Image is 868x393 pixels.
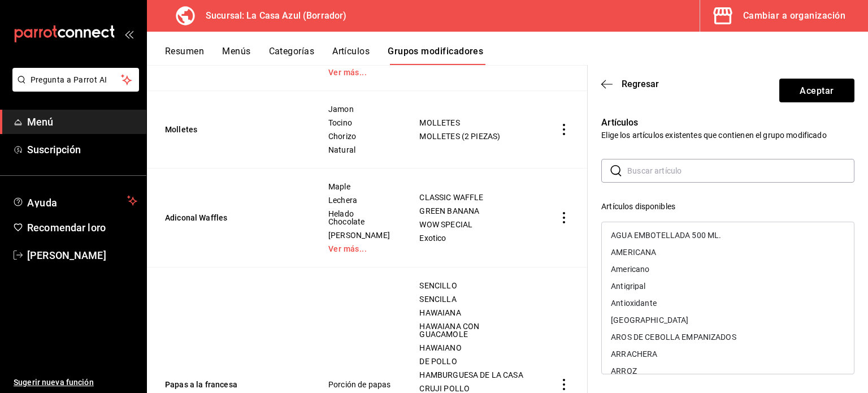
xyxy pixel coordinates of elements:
[601,79,659,89] button: Regresar
[419,221,526,228] span: WOW SPECIAL
[558,124,570,135] button: actions
[602,295,854,312] div: Antioxidante
[419,282,526,290] span: SENCILLO
[27,249,106,261] font: [PERSON_NAME]
[165,124,301,135] button: Molletes
[14,378,94,387] font: Sugerir nueva función
[332,46,370,57] font: Artículos
[611,366,637,375] font: ARROZ
[328,196,391,204] span: Lechera
[222,46,250,57] font: Menús
[328,132,391,140] span: Chorizo
[419,234,526,242] span: Exotico
[419,193,526,201] span: CLASSIC WAFFLE
[269,46,315,57] font: Categorías
[419,322,526,338] span: HAWAIANA CON GUACAMOLE
[419,371,526,379] span: HAMBURGUESA DE LA CASA
[602,346,854,362] div: ARRACHERA
[558,212,570,223] button: actions
[558,379,570,390] button: actions
[328,245,391,253] a: Ver más...
[611,231,721,240] font: AGUA EMBOTELLADA 500 ML.
[602,329,854,346] div: AROS DE CEBOLLA EMPANIZADOS
[627,159,854,182] input: Buscar artículo
[602,227,854,244] div: AGUA EMBOTELLADA 500 ML.
[27,144,81,156] font: Suscripción
[165,212,301,223] button: Adiconal Waffles
[328,231,391,239] span: [PERSON_NAME]
[419,132,526,140] span: MOLLETES (2 PIEZAS)
[328,381,391,388] span: Porción de papas
[419,309,526,317] span: HAWAIANA
[611,349,657,359] font: ARRACHERA
[165,45,868,65] div: pestañas de navegación
[419,119,526,127] span: MOLLETES
[743,10,845,21] font: Cambiar a organización
[611,299,657,308] font: Antioxidante
[388,46,483,57] font: Grupos modificadores
[611,332,736,342] font: AROS DE CEBOLLA EMPANIZADOS
[602,244,854,261] div: AMERICANA
[611,265,649,274] font: Americano
[800,85,834,96] font: Aceptar
[419,207,526,215] span: GREEN BANANA
[602,278,854,295] div: Antigripal
[611,248,656,257] font: AMERICANA
[328,210,391,226] span: Helado Chocolate
[27,222,106,234] font: Recomendar loro
[611,282,645,291] font: Antigripal
[12,68,139,92] button: Pregunta a Parrot AI
[601,117,638,128] font: Artículos
[601,202,675,211] font: Artículos disponibles
[602,312,854,329] div: [GEOGRAPHIC_DATA]
[602,362,854,379] div: ARROZ
[419,357,526,365] span: DE POLLO
[27,197,58,209] font: Ayuda
[124,29,133,38] button: abrir_cajón_menú
[31,75,107,84] font: Pregunta a Parrot AI
[419,344,526,352] span: HAWAIANO
[622,79,659,89] font: Regresar
[602,261,854,278] div: Americano
[601,131,827,140] font: Elige los artículos existentes que contienen el grupo modificado
[328,183,391,191] span: Maple
[328,105,391,113] span: Jamon
[27,116,54,128] font: Menú
[165,46,204,57] font: Resumen
[611,316,688,325] font: [GEOGRAPHIC_DATA]
[206,10,346,21] font: Sucursal: La Casa Azul (Borrador)
[779,79,854,102] button: Aceptar
[419,385,526,392] span: CRUJI POLLO
[328,119,391,127] span: Tocino
[8,82,139,94] a: Pregunta a Parrot AI
[165,379,301,390] button: Papas a la francesa
[419,295,526,303] span: SENCILLA
[328,68,391,76] a: Ver más...
[328,146,391,154] span: Natural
